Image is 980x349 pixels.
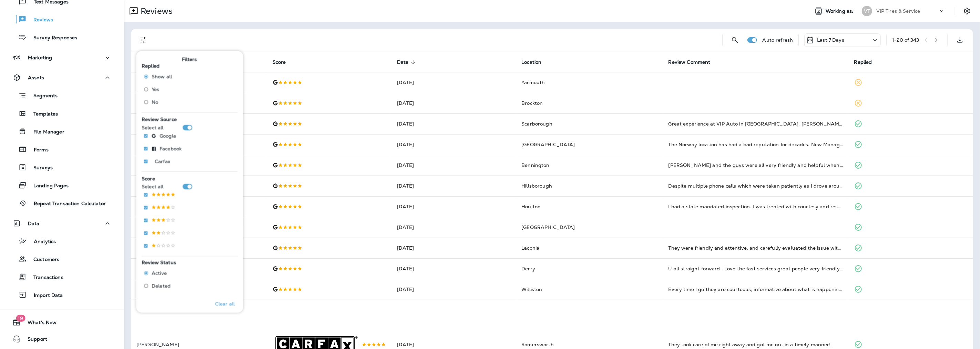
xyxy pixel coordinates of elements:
[152,86,160,92] span: Yes
[21,320,57,328] span: What's New
[668,182,843,189] div: Despite multiple phone calls which were taken patiently as I drove around trying to register my c...
[142,176,155,182] span: Score
[27,17,53,23] p: Reviews
[521,141,575,148] span: [GEOGRAPHIC_DATA]
[7,234,117,248] button: Analytics
[142,184,164,189] p: Select all
[142,116,177,122] span: Review Source
[521,183,552,189] span: Hillsborough
[521,266,535,272] span: Derry
[391,155,516,176] td: [DATE]
[668,59,711,65] span: Review Comment
[7,160,117,174] button: Surveys
[136,47,243,313] div: Filters
[391,134,516,155] td: [DATE]
[7,196,117,210] button: Repeat Transaction Calculator
[391,196,516,217] td: [DATE]
[668,265,843,272] div: U all straight forward . Love the fast services great people very friendly Roger is awesome 👍
[7,51,117,64] button: Marketing
[391,93,516,113] td: [DATE]
[7,88,117,103] button: Segments
[28,55,52,60] p: Marketing
[391,217,516,238] td: [DATE]
[215,301,235,307] p: Clear all
[160,146,182,151] p: Facebook
[391,238,516,258] td: [DATE]
[391,113,516,134] td: [DATE]
[152,283,171,289] span: Deleted
[142,62,160,69] span: Replied
[27,257,59,263] p: Customers
[152,99,159,104] span: No
[27,165,53,171] p: Surveys
[397,59,418,65] span: Date
[876,8,920,14] p: VIP Tires & Service
[521,341,554,348] span: Somersworth
[892,37,919,43] div: 1 - 20 of 343
[152,73,172,79] span: Show all
[521,121,552,127] span: Scarborough
[521,59,550,65] span: Location
[7,288,117,302] button: Import Data
[16,315,25,322] span: 19
[521,162,549,168] span: Bennington
[155,158,171,164] p: Carfax
[27,183,69,189] p: Landing Pages
[7,142,117,157] button: Forms
[138,6,173,16] p: Reviews
[152,270,167,276] span: Active
[668,203,843,210] div: I had a state mandated inspection. I was treated with courtesy and respect. Very satisfied.
[7,71,117,84] button: Assets
[142,259,176,266] span: Review Status
[854,59,881,65] span: Replied
[7,252,117,266] button: Customers
[826,8,855,14] span: Working as:
[136,33,150,47] button: Filters
[521,286,542,292] span: Williston
[668,141,843,148] div: The Norway location has had a bad reputation for decades. New Manager Toby Hartford is a trusted ...
[668,59,719,65] span: Review Comment
[397,59,409,65] span: Date
[27,275,63,281] p: Transactions
[521,59,541,65] span: Location
[668,120,843,127] div: Great experience at VIP Auto in Scarborough. Jordan was very helpful in selecting the right tires...
[668,162,843,169] div: Brad and the guys were all very friendly and helpful when my SUV had issues that required it bein...
[273,59,286,65] span: Score
[521,79,545,86] span: Yarmouth
[668,341,843,348] div: They took care of me right away and got me out in a timely manner!
[728,33,742,47] button: Search Reviews
[27,239,56,245] p: Analytics
[7,106,117,121] button: Templates
[521,224,575,230] span: [GEOGRAPHIC_DATA]
[953,33,967,47] button: Export as CSV
[7,270,117,284] button: Transactions
[7,124,117,139] button: File Manager
[391,258,516,279] td: [DATE]
[27,111,58,118] p: Templates
[7,217,117,230] button: Data
[7,30,117,44] button: Survey Responses
[391,176,516,196] td: [DATE]
[21,336,47,345] span: Support
[7,332,117,346] button: Support
[27,147,49,153] p: Forms
[521,203,541,210] span: Houlton
[817,37,844,43] p: Last 7 Days
[182,57,197,62] span: Filters
[763,37,793,43] p: Auto refresh
[521,245,539,251] span: Laconia
[160,133,176,138] p: Google
[136,342,262,347] p: [PERSON_NAME]
[27,93,58,100] p: Segments
[391,279,516,300] td: [DATE]
[28,75,44,80] p: Assets
[391,72,516,93] td: [DATE]
[273,59,295,65] span: Score
[854,59,872,65] span: Replied
[7,316,117,329] button: 19What's New
[27,129,64,136] p: File Manager
[142,124,164,130] p: Select all
[668,286,843,293] div: Every time I go they are courteous, informative about what is happening with my vehicle and show ...
[27,35,77,41] p: Survey Responses
[862,6,872,16] div: VT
